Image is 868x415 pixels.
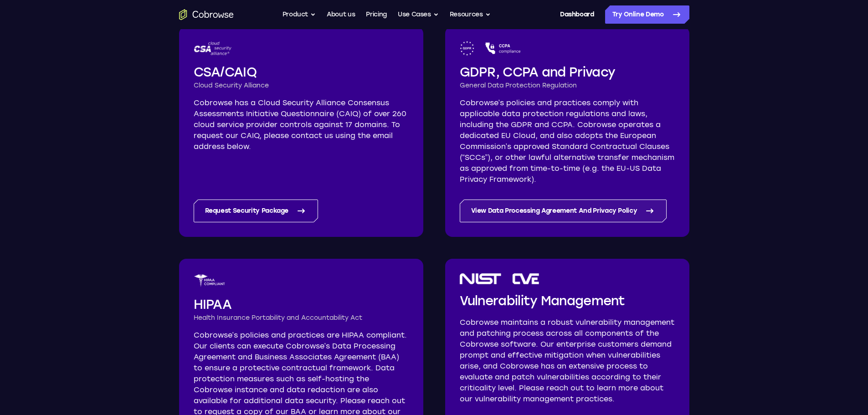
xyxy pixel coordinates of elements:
button: Use Cases [398,5,439,24]
h2: HIPAA [194,295,409,313]
a: Go to the home page [179,9,234,20]
p: Cobrowse maintains a robust vulnerability management and patching process across all components o... [460,317,675,405]
a: Request Security Package [194,200,318,222]
a: Dashboard [560,5,594,24]
p: Cobrowse’s policies and practices comply with applicable data protection regulations and laws, in... [460,97,675,185]
img: CCPA logo [485,41,520,56]
a: View Data Processing Agreement And Privacy Policy [460,200,667,222]
a: About us [327,5,355,24]
h2: Vulnerability Management [460,292,675,310]
h2: GDPR, CCPA and Privacy [460,63,675,81]
button: Product [282,5,316,24]
h2: CSA/CAIQ [194,63,409,81]
p: Cobrowse has a Cloud Security Alliance Consensus Assessments Initiative Questionnaire (CAIQ) of o... [194,97,409,152]
img: CSA logo [194,41,232,56]
img: CVE logo [512,273,539,284]
button: Resources [450,5,491,24]
h3: General Data Protection Regulation [460,81,675,90]
a: Pricing [366,5,387,24]
img: HIPAA logo [194,273,226,288]
h3: Cloud Security Alliance [194,81,409,90]
img: NIST logo [460,273,501,284]
img: GDPR logo [460,41,475,56]
a: Try Online Demo [605,5,689,24]
h3: Health Insurance Portability and Accountability Act [194,313,409,323]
